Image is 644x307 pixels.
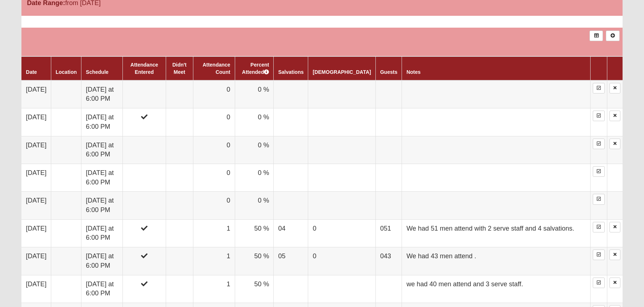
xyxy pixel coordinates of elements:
[308,56,375,80] th: [DEMOGRAPHIC_DATA]
[235,219,274,247] td: 50 %
[402,219,590,247] td: We had 51 men attend with 2 serve staff and 4 salvations.
[202,62,230,75] a: Attendance Count
[81,219,123,247] td: [DATE] at 6:00 PM
[81,164,123,191] td: [DATE] at 6:00 PM
[172,62,186,75] a: Didn't Meet
[235,80,274,108] td: 0 %
[235,247,274,275] td: 50 %
[21,164,51,191] td: [DATE]
[593,111,605,121] a: Enter Attendance
[21,80,51,108] td: [DATE]
[193,108,235,136] td: 0
[593,278,605,288] a: Enter Attendance
[589,31,603,41] a: Export to Excel
[609,278,620,288] a: Delete
[193,80,235,108] td: 0
[593,83,605,93] a: Enter Attendance
[193,164,235,191] td: 0
[81,247,123,275] td: [DATE] at 6:00 PM
[81,275,123,303] td: [DATE] at 6:00 PM
[81,80,123,108] td: [DATE] at 6:00 PM
[86,69,108,75] a: Schedule
[375,219,402,247] td: 051
[375,56,402,80] th: Guests
[609,83,620,93] a: Delete
[402,247,590,275] td: We had 43 men attend .
[375,247,402,275] td: 043
[274,247,308,275] td: 05
[609,222,620,232] a: Delete
[21,108,51,136] td: [DATE]
[609,111,620,121] a: Delete
[21,275,51,303] td: [DATE]
[21,247,51,275] td: [DATE]
[235,164,274,191] td: 0 %
[308,247,375,275] td: 0
[193,275,235,303] td: 1
[274,219,308,247] td: 04
[21,219,51,247] td: [DATE]
[193,136,235,164] td: 0
[406,69,420,75] a: Notes
[21,192,51,219] td: [DATE]
[274,56,308,80] th: Salvations
[593,222,605,232] a: Enter Attendance
[609,250,620,260] a: Delete
[193,247,235,275] td: 1
[26,69,37,75] a: Date
[606,31,619,41] a: Alt+N
[402,275,590,303] td: we had 40 men attend and 3 serve staff.
[235,108,274,136] td: 0 %
[81,136,123,164] td: [DATE] at 6:00 PM
[56,69,77,75] a: Location
[242,62,269,75] a: Percent Attended
[308,219,375,247] td: 0
[609,139,620,149] a: Delete
[593,194,605,204] a: Enter Attendance
[193,219,235,247] td: 1
[593,139,605,149] a: Enter Attendance
[593,250,605,260] a: Enter Attendance
[130,62,158,75] a: Attendance Entered
[235,136,274,164] td: 0 %
[235,275,274,303] td: 50 %
[81,192,123,219] td: [DATE] at 6:00 PM
[593,166,605,177] a: Enter Attendance
[193,192,235,219] td: 0
[81,108,123,136] td: [DATE] at 6:00 PM
[235,192,274,219] td: 0 %
[21,136,51,164] td: [DATE]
